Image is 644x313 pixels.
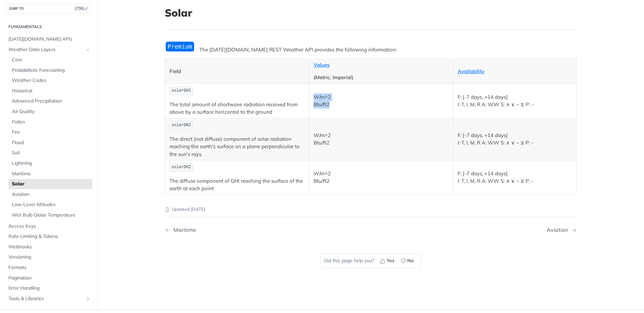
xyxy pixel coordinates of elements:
span: Access Keys [8,223,91,230]
a: Advanced Precipitation [8,96,92,106]
a: Access Keys [5,221,92,231]
a: Soil [8,148,92,158]
p: W/m^2 Btu/ft2 [314,93,448,109]
span: Formats [8,264,91,271]
a: Flood [8,138,92,148]
button: No [398,256,417,266]
a: Pollen [8,117,92,127]
span: Error Handling [8,285,91,292]
h1: Solar [165,7,577,19]
span: Rate Limiting & Tokens [8,233,91,240]
p: F: [-7 days, +14 days] I: T, I, M, R A: WW S: ∧ ∨ ~ ⧖ P: - [458,170,572,185]
span: Aviation [12,191,91,198]
a: Rate Limiting & Tokens [5,231,92,242]
button: JUMP TOCTRL-/ [5,3,92,14]
a: Historical [8,86,92,96]
p: W/m^2 Btu/ft2 [314,132,448,147]
a: Formats [5,263,92,273]
span: Maritime [12,171,91,177]
h2: Fundamentals [5,24,92,30]
a: Availability [458,68,484,74]
a: Tools & LibrariesShow subpages for Tools & Libraries [5,294,92,304]
span: solarDHI [171,165,191,170]
p: Field [169,68,304,75]
span: Soil [12,150,91,156]
p: F: [-7 days, +14 days] I: T, I, M, R A: WW S: ∧ ∨ ~ ⧖ P: - [458,132,572,147]
p: The diffuse component of GHI reaching the surface of the earth at each point [169,177,304,193]
span: solarDNI [171,123,191,128]
a: Next Page: Aviation [547,227,577,233]
span: Fire [12,129,91,136]
span: Webhooks [8,244,91,250]
a: [DATE][DOMAIN_NAME] APIs [5,34,92,44]
nav: Pagination Controls [165,220,577,240]
div: Maritime [170,227,196,233]
a: Weather Data LayersHide subpages for Weather Data Layers [5,45,92,55]
span: Versioning [8,254,91,261]
span: Pagination [8,275,91,282]
span: solarGHI [171,88,191,93]
span: [DATE][DOMAIN_NAME] APIs [8,36,91,43]
span: Low-Level Altitudes [12,201,91,208]
a: Weather Codes [8,75,92,86]
a: Pagination [5,273,92,283]
a: Core [8,55,92,65]
a: Maritime [8,169,92,179]
span: Historical [12,88,91,94]
a: Error Handling [5,283,92,293]
span: Solar [12,181,91,187]
span: Yes [387,257,394,264]
a: Fire [8,127,92,137]
button: Yes [377,256,398,266]
a: Webhooks [5,242,92,252]
p: (Metric, Imperial) [314,74,448,82]
div: Aviation [547,227,571,233]
span: Lightning [12,160,91,167]
button: Hide subpages for Weather Data Layers [85,47,91,52]
a: Lightning [8,158,92,169]
a: Air Quality [8,107,92,117]
span: Probabilistic Forecasting [12,67,91,74]
a: Low-Level Altitudes [8,200,92,210]
p: The total amount of shortwave radiation received from above by a surface horizontal to the ground [169,101,304,116]
span: No [407,257,414,264]
button: Show subpages for Tools & Libraries [85,296,91,301]
div: Did this page help you? [320,254,421,268]
span: Core [12,57,91,63]
span: Tools & Libraries [8,295,84,302]
p: The direct (not diffuse) component of solar radiation reaching the earth's surface on a plane per... [169,135,304,158]
span: Weather Data Layers [8,46,84,53]
span: Weather Codes [12,77,91,84]
p: Updated [DATE] [165,206,577,213]
span: Wet Bulb Globe Temperature [12,212,91,219]
a: Aviation [8,189,92,200]
a: Solar [8,179,92,189]
p: The [DATE][DOMAIN_NAME] REST Weather API provides the following information: [165,46,577,54]
p: F: [-7 days, +14 days] I: T, I, M, R A: WW S: ∧ ∨ ~ ⧖ P: - [458,93,572,109]
a: Previous Page: Maritime [165,227,341,233]
span: Air Quality [12,108,91,115]
span: Flood [12,139,91,146]
a: Wet Bulb Globe Temperature [8,210,92,220]
span: Pollen [12,119,91,126]
span: CTRL-/ [74,6,89,11]
span: Advanced Precipitation [12,98,91,105]
a: Versioning [5,252,92,262]
p: W/m^2 Btu/ft2 [314,170,448,185]
a: Values [314,62,329,68]
a: Probabilistic Forecasting [8,65,92,75]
